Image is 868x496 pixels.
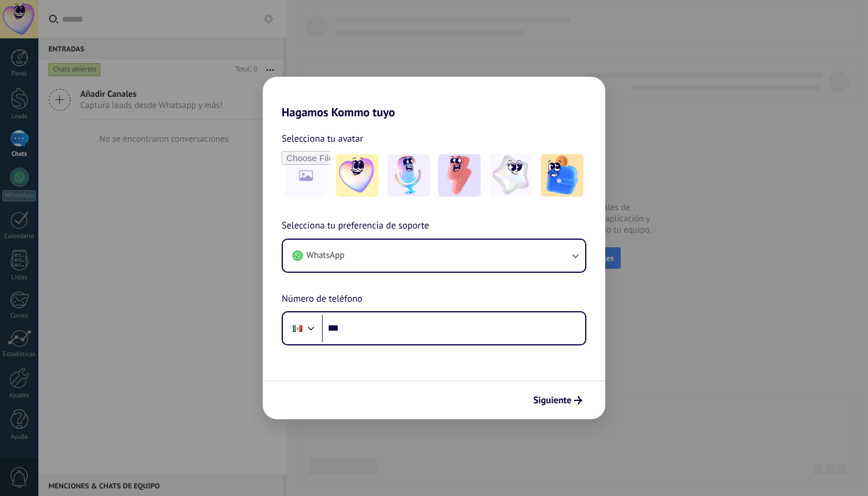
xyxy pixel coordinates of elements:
[283,240,585,272] button: WhatsApp
[541,154,583,197] img: -5.jpeg
[336,154,378,197] img: -1.jpeg
[282,218,429,234] span: Selecciona tu preferencia de soporte
[282,292,363,307] span: Número de teléfono
[263,77,605,119] h2: Hagamos Kommo tuyo
[306,250,344,262] span: WhatsApp
[282,131,363,146] span: Selecciona tu avatar
[528,390,588,410] button: Siguiente
[438,154,481,197] img: -3.jpeg
[387,154,430,197] img: -2.jpeg
[490,154,532,197] img: -4.jpeg
[286,316,309,341] div: Mexico: + 52
[533,396,572,404] span: Siguiente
